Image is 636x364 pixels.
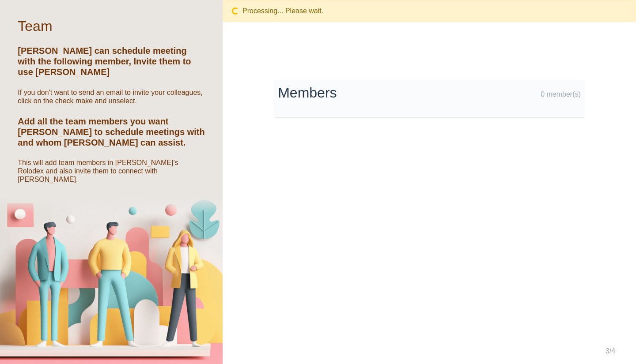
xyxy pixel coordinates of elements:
[278,84,425,101] h2: Members
[18,45,204,77] h5: [PERSON_NAME] can schedule meeting with the following member, Invite them to use [PERSON_NAME]
[606,346,615,364] div: 3/4
[18,18,52,34] h2: Team
[18,116,204,148] h5: Add all the team members you want [PERSON_NAME] to schedule meetings with and whom [PERSON_NAME] ...
[239,7,323,15] span: Processing... Please wait.
[18,88,204,105] h6: If you don't want to send an email to invite your colleagues, click on the check make and unselect.
[429,80,585,118] td: 0 member(s)
[18,158,204,184] h6: This will add team members in [PERSON_NAME]’s Rolodex and also invite them to connect with [PERSO...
